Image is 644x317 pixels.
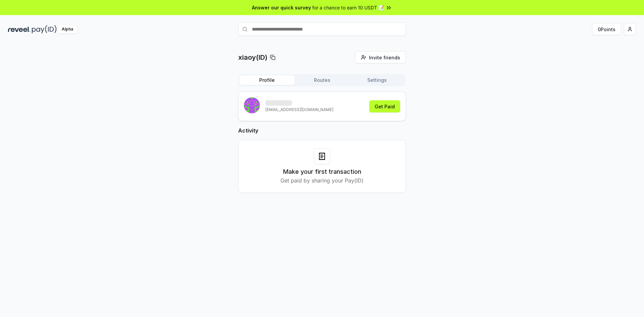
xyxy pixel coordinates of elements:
button: Profile [239,75,294,85]
span: Invite friends [369,54,400,61]
p: Get paid by sharing your Pay(ID) [280,176,364,184]
img: pay_id [32,25,57,34]
h3: Make your first transaction [283,167,361,176]
button: Settings [350,75,405,85]
button: Invite friends [355,51,406,63]
button: 0Points [592,23,621,35]
button: Routes [294,75,350,85]
div: Alpha [58,25,77,34]
p: xiaoy(ID) [238,53,267,62]
span: for a chance to earn 10 USDT 📝 [312,4,384,11]
img: reveel_dark [8,25,31,34]
span: Answer our quick survey [252,4,311,11]
p: [EMAIL_ADDRESS][DOMAIN_NAME] [265,107,333,112]
button: Get Paid [369,100,400,112]
h2: Activity [238,126,406,135]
